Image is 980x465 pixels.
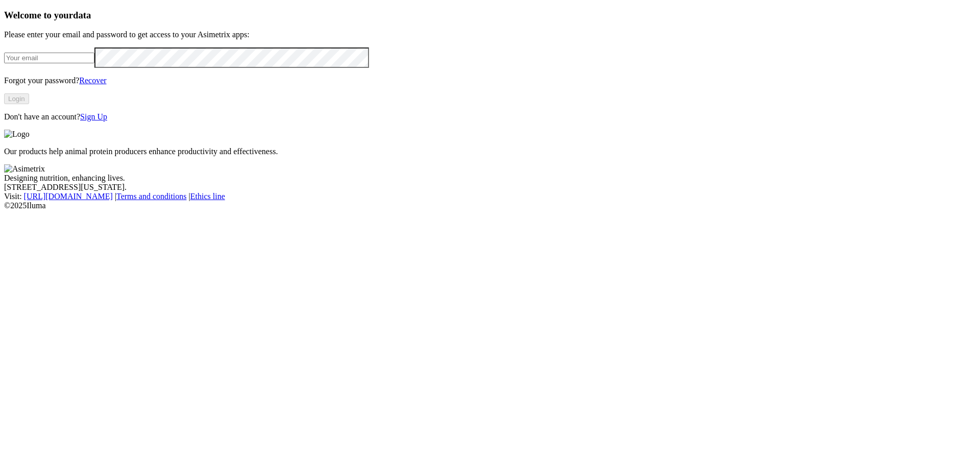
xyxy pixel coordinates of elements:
p: Forgot your password? [4,76,976,85]
p: Don't have an account? [4,112,976,121]
a: Recover [79,76,106,85]
a: [URL][DOMAIN_NAME] [24,192,113,201]
div: © 2025 Iluma [4,201,976,210]
h3: Welcome to your [4,10,976,21]
div: [STREET_ADDRESS][US_STATE]. [4,183,976,192]
a: Sign Up [80,112,107,121]
div: Visit : | | [4,192,976,201]
a: Ethics line [190,192,225,201]
div: Designing nutrition, enhancing lives. [4,174,976,183]
img: Asimetrix [4,164,45,174]
button: Login [4,93,29,104]
a: Terms and conditions [116,192,187,201]
img: Logo [4,130,30,139]
input: Your email [4,53,94,63]
span: data [73,10,91,20]
p: Please enter your email and password to get access to your Asimetrix apps: [4,30,976,39]
p: Our products help animal protein producers enhance productivity and effectiveness. [4,147,976,156]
